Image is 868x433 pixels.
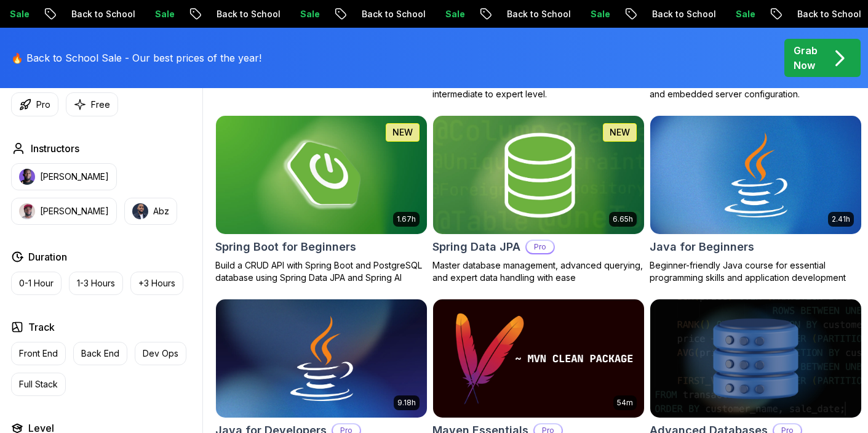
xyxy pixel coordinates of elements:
button: Pro [11,92,58,116]
p: Free [91,99,110,111]
h2: Java for Beginners [650,238,754,256]
p: Abz [153,205,169,217]
p: 🔥 Back to School Sale - Our best prices of the year! [11,51,261,65]
button: Dev Ops [135,342,186,365]
p: Build a CRUD API with Spring Boot and PostgreSQL database using Spring Data JPA and Spring AI [215,259,428,284]
p: 0-1 Hour [19,277,54,289]
p: 54m [617,398,633,408]
h2: Track [28,320,55,334]
button: instructor img[PERSON_NAME] [11,163,117,190]
img: instructor img [132,203,148,219]
button: Front End [11,342,66,365]
img: Spring Boot for Beginners card [216,116,427,234]
img: Java for Beginners card [650,116,861,234]
p: Sale [288,8,327,20]
h2: Spring Data JPA [432,238,520,256]
button: instructor imgAbz [124,198,177,225]
img: Spring Data JPA card [428,113,649,237]
a: Spring Boot for Beginners card1.67hNEWSpring Boot for BeginnersBuild a CRUD API with Spring Boot ... [215,115,428,284]
button: +3 Hours [130,272,183,295]
p: NEW [392,126,413,139]
p: Sale [143,8,182,20]
p: 6.65h [613,214,633,224]
button: 0-1 Hour [11,272,62,295]
p: Front End [19,347,58,360]
p: Dev Ops [143,347,178,360]
p: Pro [36,99,50,111]
p: Sale [723,8,763,20]
p: 2.41h [832,214,850,224]
p: 9.18h [397,398,416,408]
img: Java for Developers card [216,299,427,418]
a: Java for Beginners card2.41hJava for BeginnersBeginner-friendly Java course for essential program... [650,115,862,284]
h2: Spring Boot for Beginners [215,238,356,256]
p: [PERSON_NAME] [40,205,109,217]
p: Sale [578,8,618,20]
p: Master database management, advanced querying, and expert data handling with ease [432,259,645,284]
img: Advanced Databases card [650,299,861,418]
p: [PERSON_NAME] [40,171,109,183]
p: Back to School [495,8,578,20]
h2: Duration [28,249,67,264]
button: instructor img[PERSON_NAME] [11,198,117,225]
p: Back to School [640,8,723,20]
h2: Instructors [31,141,79,156]
p: NEW [610,126,630,139]
p: Beginner-friendly Java course for essential programming skills and application development [650,259,862,284]
p: Sale [433,8,472,20]
img: instructor img [19,203,35,219]
p: Back to School [204,8,288,20]
p: Grab Now [794,43,818,73]
button: Free [66,92,118,116]
button: Full Stack [11,373,66,396]
p: Back to School [349,8,433,20]
p: Full Stack [19,378,58,391]
p: Back to School [59,8,143,20]
img: Maven Essentials card [433,299,644,418]
p: Back End [81,347,119,360]
button: Back End [73,342,127,365]
p: Pro [527,241,554,253]
button: 1-3 Hours [69,272,123,295]
a: Spring Data JPA card6.65hNEWSpring Data JPAProMaster database management, advanced querying, and ... [432,115,645,284]
img: instructor img [19,169,35,185]
p: +3 Hours [138,277,175,289]
p: 1-3 Hours [77,277,115,289]
p: 1.67h [397,214,416,224]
